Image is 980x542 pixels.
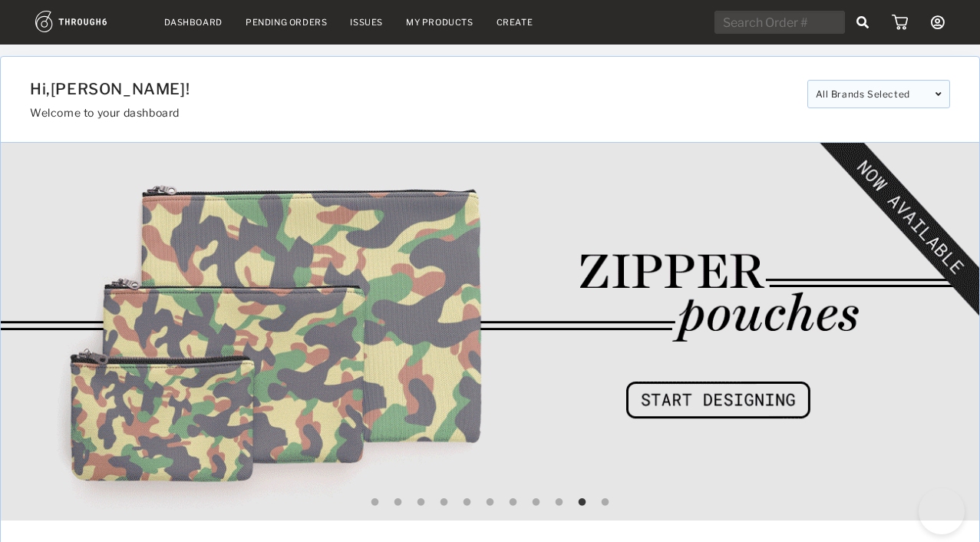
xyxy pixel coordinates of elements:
[497,17,533,28] a: Create
[575,495,590,511] button: 10
[246,17,327,28] a: Pending Orders
[892,15,908,30] img: icon_cart.dab5cea1.svg
[460,495,475,511] button: 5
[350,17,383,28] a: Issues
[483,495,498,511] button: 6
[414,495,429,511] button: 3
[406,17,474,28] a: My Products
[368,495,383,511] button: 1
[919,488,965,534] iframe: Toggle Customer Support
[506,495,521,511] button: 7
[1,143,980,521] img: 0cfa1dc6-cf4e-44e9-a24e-f15afd2188b5.gif
[598,495,613,511] button: 11
[35,11,141,32] img: logo.1c10ca64.svg
[529,495,544,511] button: 8
[164,17,223,28] a: Dashboard
[30,80,795,98] h1: Hi, [PERSON_NAME] !
[807,80,951,108] div: All Brands Selected
[714,11,845,34] input: Search Order #
[30,106,795,119] h3: Welcome to your dashboard
[437,495,452,511] button: 4
[391,495,406,511] button: 2
[552,495,567,511] button: 9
